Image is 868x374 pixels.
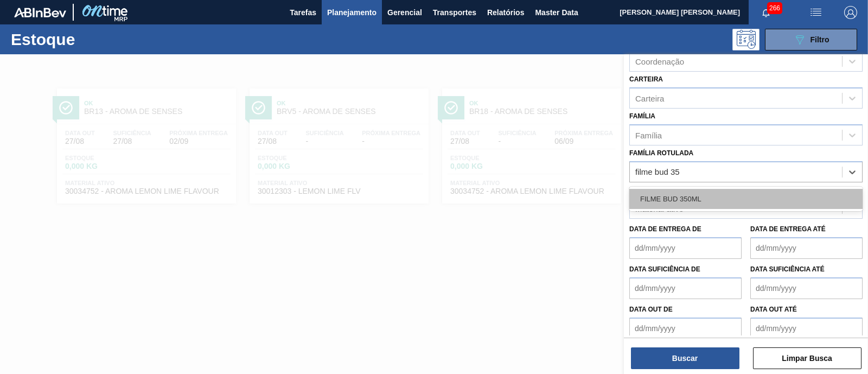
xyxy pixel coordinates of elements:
span: Tarefas [290,6,316,19]
div: Família [635,130,662,140]
img: Logout [844,6,857,19]
div: Carteira [635,93,664,103]
button: Notificações [749,5,783,20]
input: dd/mm/yyyy [629,277,742,299]
input: dd/mm/yyyy [750,277,863,299]
input: dd/mm/yyyy [629,318,742,339]
span: Gerencial [387,6,422,19]
label: Família [629,112,655,120]
label: Data de Entrega até [750,225,826,233]
img: userActions [809,6,822,19]
label: Carteira [629,75,663,83]
button: Filtro [765,29,857,50]
label: Data de Entrega de [629,225,701,233]
span: Transportes [433,6,476,19]
span: Master Data [535,6,578,19]
label: Data out de [629,306,673,313]
img: TNhmsLtSVTkK8tSr43FrP2fwEKptu5GPRR3wAAAABJRU5ErkJggg== [14,8,66,17]
label: Material ativo [629,186,684,194]
label: Data out até [750,306,797,313]
label: Data suficiência de [629,265,700,273]
span: Filtro [810,35,829,44]
input: dd/mm/yyyy [750,237,863,259]
span: Planejamento [327,6,376,19]
div: Coordenação [635,57,684,66]
input: dd/mm/yyyy [750,318,863,339]
h1: Estoque [11,33,168,46]
span: Relatórios [487,6,524,19]
div: FILME BUD 350ML [629,189,863,209]
span: 266 [767,2,782,14]
div: Pogramando: nenhum usuário selecionado [732,29,759,50]
input: dd/mm/yyyy [629,237,742,259]
label: Família Rotulada [629,149,693,157]
label: Data suficiência até [750,265,825,273]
